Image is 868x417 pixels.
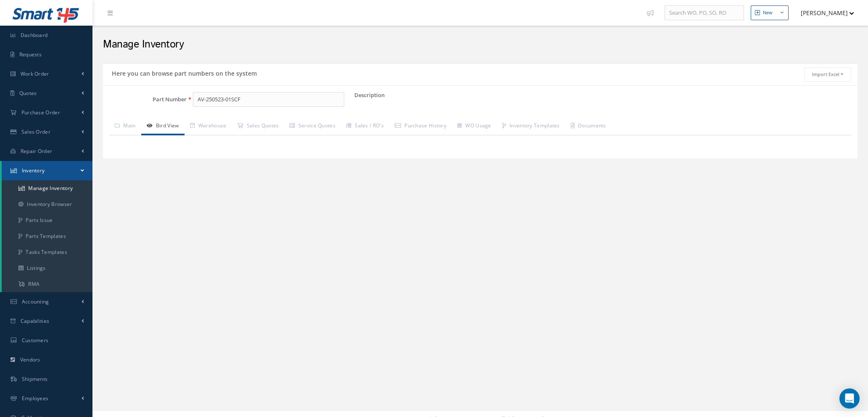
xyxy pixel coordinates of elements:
span: Inventory [22,167,45,174]
div: New [763,9,773,16]
span: Quotes [19,90,37,97]
span: Shipments [22,375,48,383]
h2: Manage Inventory [103,38,857,51]
a: Service Quotes [284,118,341,135]
a: Warehouse [185,118,232,135]
button: Import Excel [804,67,851,82]
div: Open Intercom Messenger [839,388,860,409]
span: Capabilities [21,317,50,325]
label: Part Number [103,96,187,103]
span: Sales Order [21,128,50,135]
span: Purchase Order [21,109,60,116]
a: Parts Issue [2,212,92,228]
a: Inventory Browser [2,196,92,212]
a: WO Usage [452,118,497,135]
a: Listings [2,260,92,276]
a: Sales / RO's [341,118,389,135]
a: Main [109,118,141,135]
span: Requests [19,51,42,58]
a: Inventory Templates [497,118,565,135]
a: Purchase History [389,118,452,135]
a: Parts Templates [2,228,92,244]
span: Dashboard [21,32,48,39]
a: RMA [2,276,92,292]
label: Description [354,92,385,98]
a: Documents [565,118,612,135]
a: Tasks Templates [2,244,92,260]
a: Bird View [141,118,185,135]
button: [PERSON_NAME] [793,5,854,21]
span: Work Order [21,70,49,77]
a: Inventory [2,161,92,180]
input: Search WO, PO, SO, RO [665,5,744,21]
span: Repair Order [21,148,53,155]
a: Sales Quotes [232,118,285,135]
span: Vendors [20,356,40,363]
span: Customers [22,337,49,344]
a: Manage Inventory [2,180,92,196]
button: New [751,5,789,20]
h5: Here you can browse part numbers on the system [109,67,257,77]
span: Accounting [22,298,49,305]
span: Employees [22,395,49,402]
